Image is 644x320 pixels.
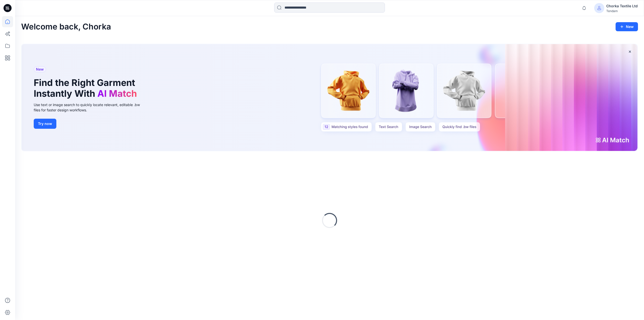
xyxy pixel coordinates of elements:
[606,3,638,9] div: Chorka Textile Ltd
[36,66,44,72] span: New
[21,22,111,31] h2: Welcome back, Chorka
[34,119,56,129] button: Try now
[97,88,137,99] span: AI Match
[606,9,638,13] div: Tendam
[616,22,638,31] button: New
[34,102,147,113] div: Use text or image search to quickly locate relevant, editable .bw files for faster design workflows.
[34,77,139,99] h1: Find the Right Garment Instantly With
[597,6,601,10] svg: avatar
